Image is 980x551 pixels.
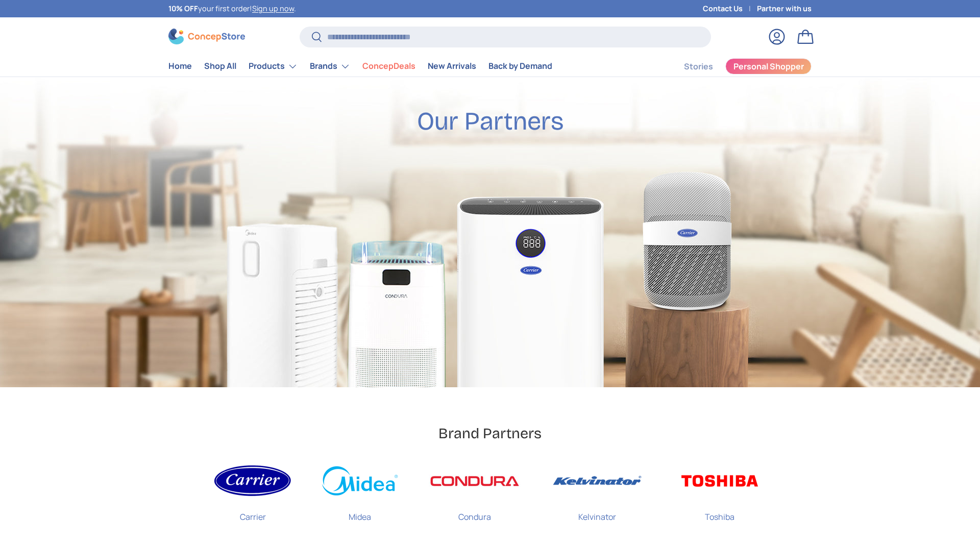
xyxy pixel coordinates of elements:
[725,58,812,74] a: Personal Shopper
[168,56,192,76] a: Home
[304,56,356,77] summary: Brands
[705,503,734,523] p: Toshiba
[674,459,766,531] a: Toshiba
[458,503,491,523] p: Condura
[578,503,616,523] p: Kelvinator
[240,503,266,523] p: Carrier
[249,56,298,77] a: Products
[349,503,371,523] p: Midea
[659,56,812,77] nav: Secondary
[733,62,804,70] span: Personal Shopper
[168,56,552,77] nav: Primary
[438,424,542,443] h2: Brand Partners
[362,56,415,76] a: ConcepDeals
[757,3,812,14] a: Partner with us
[322,459,398,531] a: Midea
[168,4,198,13] strong: 10% OFF
[428,56,476,76] a: New Arrivals
[703,3,757,14] a: Contact Us
[204,56,236,76] a: Shop All
[551,459,643,531] a: Kelvinator
[168,3,296,14] p: your first order! .
[684,57,713,77] a: Stories
[488,56,552,76] a: Back by Demand
[214,459,291,531] a: Carrier
[252,4,294,13] a: Sign up now
[429,459,521,531] a: Condura
[168,29,245,44] img: ConcepStore
[242,56,304,77] summary: Products
[310,56,350,77] a: Brands
[417,106,563,137] h2: Our Partners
